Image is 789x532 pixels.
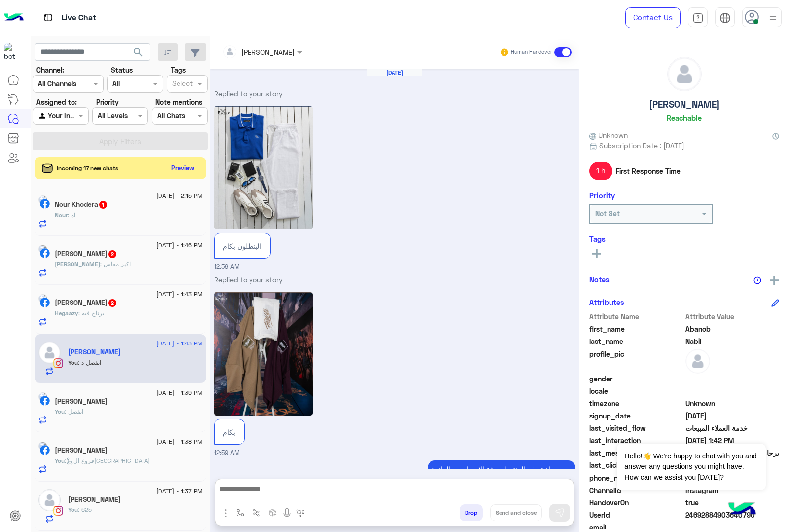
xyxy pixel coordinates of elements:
[171,65,186,75] label: Tags
[4,43,22,61] img: 713415422032625
[108,299,116,307] span: 2
[511,48,552,56] small: Human Handover
[4,7,24,28] img: Logo
[767,12,779,24] img: profile
[96,97,119,107] label: Priority
[214,88,313,99] p: Replied to your story
[589,374,683,384] span: gender
[68,348,121,356] h5: Abanob Nabil
[589,398,683,409] span: timezone
[78,506,92,513] span: 625
[156,191,202,200] span: [DATE] - 2:15 PM
[685,485,780,495] span: 8
[57,164,118,173] span: Incoming 17 new chats
[281,507,293,519] img: send voice note
[236,509,244,517] img: select flow
[770,276,779,285] img: add
[589,448,683,458] span: last_message
[68,359,78,366] span: You
[589,435,683,446] span: last_interaction
[40,199,50,209] img: Facebook
[589,311,683,322] span: Attribute Name
[156,437,202,446] span: [DATE] - 1:38 PM
[249,504,265,521] button: Trigger scenario
[428,460,575,488] p: 6/9/2025, 12:59 AM
[219,237,265,255] p: 6/9/2025, 12:59 AM
[38,342,61,364] img: defaultAdmin.png
[40,298,50,307] img: Facebook
[156,388,202,397] span: [DATE] - 1:39 PM
[55,408,65,415] span: You
[668,57,701,91] img: defaultAdmin.png
[167,161,199,175] button: Preview
[78,309,104,317] span: برتاح فيه
[685,398,780,409] span: Unknown
[78,359,101,366] span: اتفضل د
[685,336,780,346] span: Nabil
[53,358,63,368] img: Instagram
[685,374,780,384] span: null
[685,510,780,520] span: 24692884903640790
[55,200,108,209] h5: Nour Khodera
[490,504,542,521] button: Send and close
[685,497,780,508] span: true
[68,211,75,219] span: اه
[38,489,61,511] img: defaultAdmin.png
[55,309,78,317] span: Hegaazy
[688,7,708,28] a: tab
[156,241,202,250] span: [DATE] - 1:46 PM
[589,298,624,306] h6: Attributes
[99,201,107,209] span: 1
[589,386,683,396] span: locale
[265,504,281,521] button: create order
[232,504,249,521] button: select flow
[108,250,116,258] span: 2
[55,250,117,258] h5: Ahmed Elaidy
[589,423,683,433] span: last_visited_flow
[33,132,208,150] button: Apply Filters
[55,211,68,219] span: Nour
[667,114,702,122] h6: Reachable
[55,260,100,267] span: [PERSON_NAME]
[38,392,47,401] img: picture
[589,162,612,180] span: 1 h
[589,275,610,284] h6: Notes
[220,507,232,519] img: send attachment
[156,487,202,495] span: [DATE] - 1:37 PM
[126,43,150,65] button: search
[555,508,565,518] img: send message
[62,11,96,25] p: Live Chat
[367,69,422,76] h6: [DATE]
[685,324,780,334] span: Abanob
[214,274,313,285] p: Replied to your story
[38,245,47,254] img: picture
[55,397,108,406] h5: Mohamed Adel
[589,130,628,140] span: Unknown
[589,411,683,421] span: signup_date
[460,504,483,521] button: Drop
[589,336,683,346] span: last_name
[589,349,683,372] span: profile_pic
[589,473,683,483] span: phone_number
[36,97,77,107] label: Assigned to:
[171,78,193,91] div: Select
[589,234,779,243] h6: Tags
[589,510,683,520] span: UserId
[269,509,277,517] img: create order
[625,7,681,28] a: Contact Us
[40,396,50,406] img: Facebook
[616,166,681,176] span: First Response Time
[68,506,78,513] span: You
[156,339,202,348] span: [DATE] - 1:43 PM
[65,457,150,464] span: : فروع ال[GEOGRAPHIC_DATA]
[649,99,720,110] h5: [PERSON_NAME]
[617,444,765,490] span: Hello!👋 We're happy to chat with you and answer any questions you might have. How can we assist y...
[55,446,108,455] h5: Mohamed Adly
[685,349,710,374] img: defaultAdmin.png
[55,299,117,307] h5: Hegaazy Maahmoud
[65,408,83,415] span: اتفضل
[156,290,202,299] span: [DATE] - 1:43 PM
[685,386,780,396] span: null
[685,411,780,421] span: 2025-09-05T21:59:35.152Z
[214,263,240,270] span: 12:59 AM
